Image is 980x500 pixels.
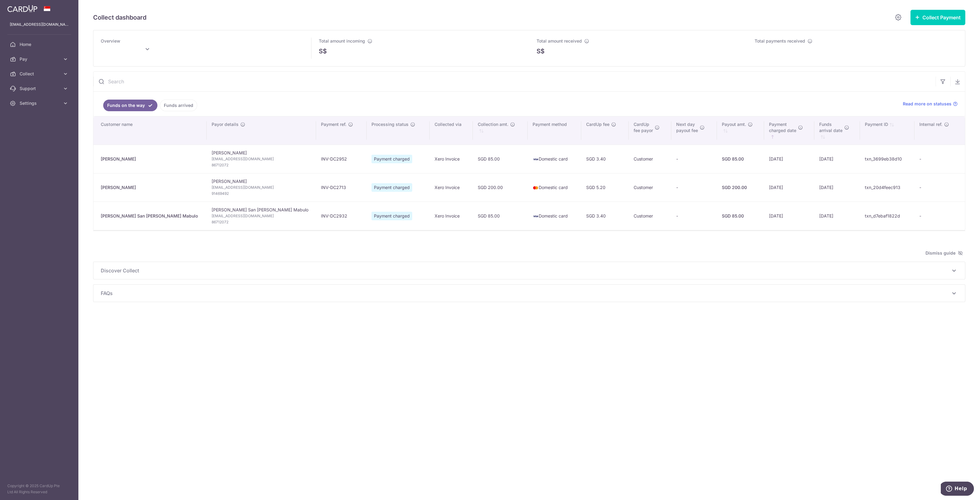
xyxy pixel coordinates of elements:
[717,116,764,145] th: Payout amt. : activate to sort column ascending
[581,116,629,145] th: CardUp fee
[903,101,952,107] span: Read more on statuses
[722,156,759,162] div: SGD 85.00
[14,4,26,10] span: Help
[919,121,942,127] span: Internal ref.
[814,145,860,173] td: [DATE]
[316,173,367,202] td: INV-DC2713
[478,121,508,127] span: Collection amt.
[371,183,412,192] span: Payment charged
[941,482,974,497] iframe: Opens a widget where you can find more information
[20,41,60,47] span: Home
[814,202,860,230] td: [DATE]
[629,202,671,230] td: Customer
[367,116,430,145] th: Processing status
[581,202,629,230] td: SGD 3.40
[212,184,311,191] span: [EMAIL_ADDRESS][DOMAIN_NAME]
[207,173,316,202] td: [PERSON_NAME]
[914,116,965,145] th: Internal ref.
[755,38,805,44] span: Total payments received
[473,173,528,202] td: SGD 200.00
[473,116,528,145] th: Collection amt. : activate to sort column ascending
[371,155,412,163] span: Payment charged
[629,145,671,173] td: Customer
[914,173,965,202] td: -
[769,121,796,134] span: Payment charged date
[20,85,60,92] span: Support
[103,100,157,111] a: Funds on the way
[101,267,950,274] span: Discover Collect
[160,100,197,111] a: Funds arrived
[764,116,814,145] th: Paymentcharged date : activate to sort column ascending
[722,184,759,191] div: SGD 200.00
[914,145,965,173] td: -
[321,121,346,127] span: Payment ref.
[212,219,311,225] span: 86712072
[371,212,412,220] span: Payment charged
[629,173,671,202] td: Customer
[581,145,629,173] td: SGD 3.40
[634,121,653,134] span: CardUp fee payor
[371,121,409,127] span: Processing status
[93,72,936,91] input: Search
[537,47,545,56] span: S$
[316,202,367,230] td: INV-DC2932
[20,56,60,62] span: Pay
[101,267,958,274] p: Discover Collect
[212,162,311,168] span: 86712072
[212,121,239,127] span: Payor details
[860,173,914,202] td: txn_20d4feec913
[10,21,69,28] p: [EMAIL_ADDRESS][DOMAIN_NAME]
[581,173,629,202] td: SGD 5.20
[7,5,37,12] img: CardUp
[860,145,914,173] td: txn_3699eb38d10
[671,173,717,202] td: -
[93,13,146,22] h5: Collect dashboard
[925,249,963,257] span: Dismiss guide
[20,71,60,77] span: Collect
[101,156,202,162] div: [PERSON_NAME]
[537,38,582,44] span: Total amount received
[629,116,671,145] th: CardUpfee payor
[764,202,814,230] td: [DATE]
[903,101,958,107] a: Read more on statuses
[430,116,473,145] th: Collected via
[207,116,316,145] th: Payor details
[528,173,582,202] td: Domestic card
[93,116,207,145] th: Customer name
[722,121,746,127] span: Payout amt.
[207,145,316,173] td: [PERSON_NAME]
[528,202,582,230] td: Domestic card
[101,213,202,219] div: [PERSON_NAME] San [PERSON_NAME] Mabulo
[101,184,202,191] div: [PERSON_NAME]
[20,100,60,106] span: Settings
[319,47,327,56] span: S$
[722,213,759,219] div: SGD 85.00
[212,191,311,197] span: 91469492
[814,116,860,145] th: Fundsarrival date : activate to sort column ascending
[528,116,582,145] th: Payment method
[860,116,914,145] th: Payment ID: activate to sort column ascending
[764,145,814,173] td: [DATE]
[473,202,528,230] td: SGD 85.00
[860,202,914,230] td: txn_d7ebaf1822d
[316,145,367,173] td: INV-DC2952
[101,38,120,44] span: Overview
[819,121,842,134] span: Funds arrival date
[533,213,539,219] img: visa-sm-192604c4577d2d35970c8ed26b86981c2741ebd56154ab54ad91a526f0f24972.png
[910,10,965,25] button: Collect Payment
[430,173,473,202] td: Xero Invoice
[814,173,860,202] td: [DATE]
[528,145,582,173] td: Domestic card
[671,202,717,230] td: -
[207,202,316,230] td: [PERSON_NAME] San [PERSON_NAME] Mabulo
[319,38,365,44] span: Total amount incoming
[671,116,717,145] th: Next daypayout fee
[676,121,698,134] span: Next day payout fee
[671,145,717,173] td: -
[316,116,367,145] th: Payment ref.
[430,145,473,173] td: Xero Invoice
[533,156,539,162] img: visa-sm-192604c4577d2d35970c8ed26b86981c2741ebd56154ab54ad91a526f0f24972.png
[212,156,311,162] span: [EMAIL_ADDRESS][DOMAIN_NAME]
[430,202,473,230] td: Xero Invoice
